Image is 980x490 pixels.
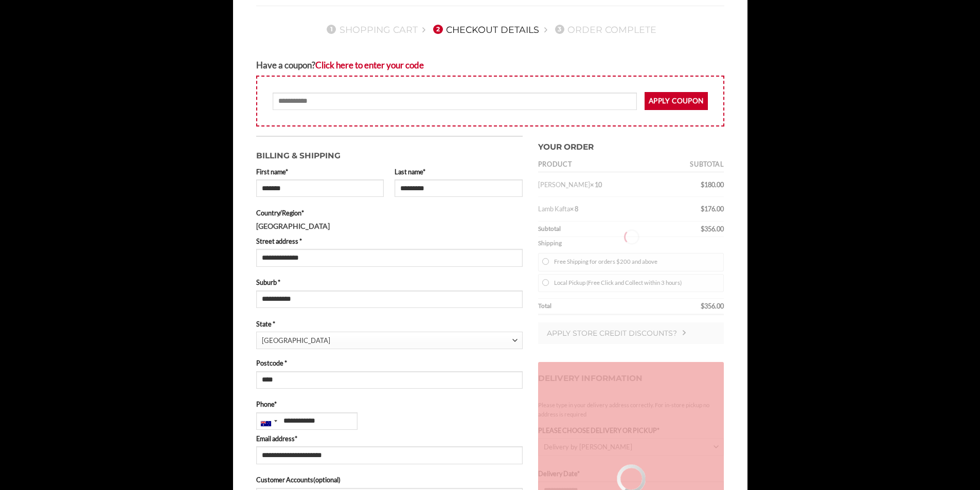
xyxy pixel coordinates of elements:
label: Postcode [256,358,523,368]
label: Suburb [256,277,523,287]
nav: Checkout steps [256,16,724,43]
label: Customer Accounts [256,475,523,485]
a: 2Checkout details [430,24,539,35]
a: 1Shopping Cart [324,24,418,35]
label: State [256,319,523,329]
h3: Billing & Shipping [256,144,523,162]
label: First name [256,167,384,177]
label: Email address [256,433,523,444]
div: Australia: +61 [257,413,280,429]
span: 2 [433,25,442,34]
span: Apply store credit discounts? [547,329,677,338]
label: Street address [256,236,523,246]
strong: [GEOGRAPHIC_DATA] [256,222,330,230]
img: Checkout [682,330,686,335]
div: Have a coupon? [256,58,724,72]
label: Last name [395,167,523,177]
span: 1 [327,25,336,34]
h3: Your order [538,136,724,154]
span: New South Wales [262,332,512,349]
a: Enter your coupon code [315,60,424,70]
button: Apply coupon [645,92,708,110]
span: State [256,332,523,349]
label: Country/Region [256,208,523,218]
span: (optional) [313,476,341,484]
label: Phone [256,399,523,409]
